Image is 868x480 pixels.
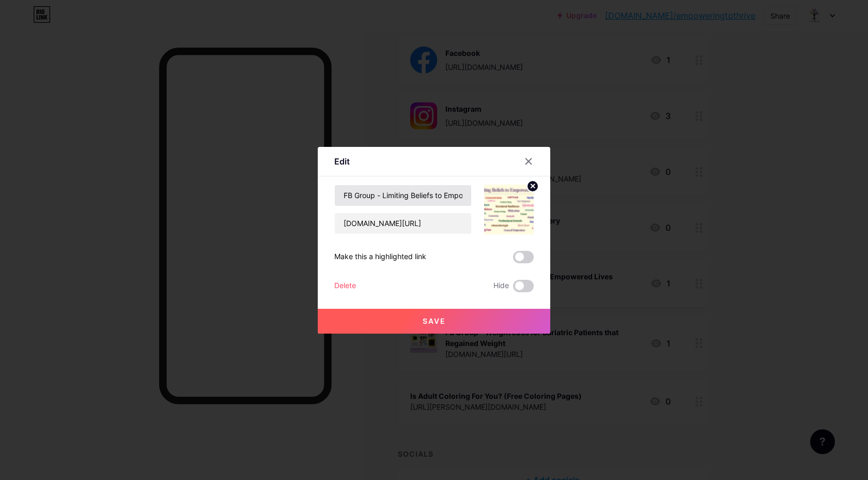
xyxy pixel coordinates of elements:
[334,251,426,263] div: Make this a highlighted link
[318,309,550,334] button: Save
[334,155,350,168] div: Edit
[484,185,534,234] img: link_thumbnail
[334,280,356,292] div: Delete
[335,213,471,234] input: URL
[335,185,471,206] input: Title
[423,317,446,325] span: Save
[493,280,509,292] span: Hide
